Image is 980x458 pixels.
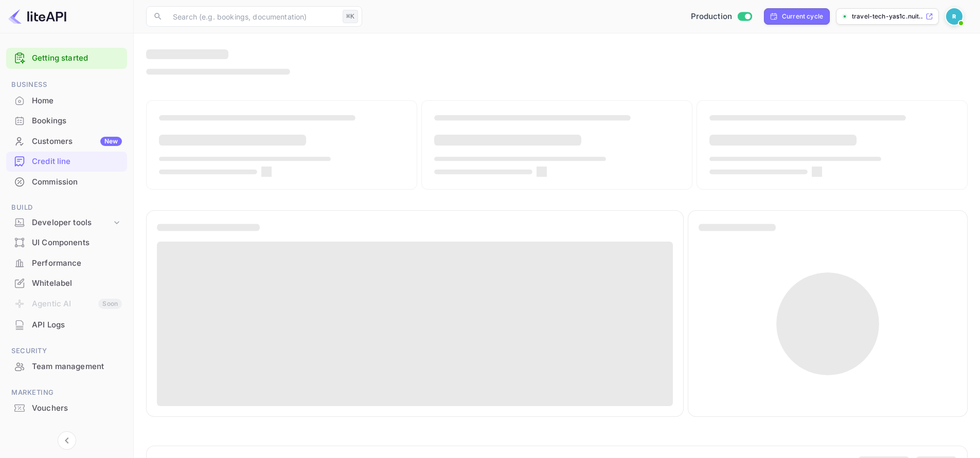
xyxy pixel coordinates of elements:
[32,136,122,148] div: Customers
[6,253,127,272] a: Performance
[32,402,122,414] div: Vouchers
[6,357,127,377] div: Team management
[6,132,127,152] div: CustomersNew
[100,137,122,146] div: New
[946,8,963,25] img: Revolut
[6,91,127,111] div: Home
[6,315,127,334] a: API Logs
[32,319,122,331] div: API Logs
[6,202,127,213] span: Build
[6,398,127,417] a: Vouchers
[687,11,756,23] div: Switch to Sandbox mode
[852,12,923,21] p: travel-tech-yas1c.nuit...
[343,10,358,23] div: ⌘K
[6,357,127,376] a: Team management
[6,315,127,335] div: API Logs
[58,431,76,450] button: Collapse navigation
[6,111,127,130] a: Bookings
[6,233,127,253] div: UI Components
[691,11,733,23] span: Production
[32,217,112,229] div: Developer tools
[32,95,122,107] div: Home
[6,214,127,232] div: Developer tools
[32,237,122,249] div: UI Components
[6,273,127,292] a: Whitelabel
[32,52,122,64] a: Getting started
[6,79,127,90] span: Business
[6,273,127,294] div: Whitelabel
[764,8,830,25] div: Click to change billing cycle
[6,111,127,131] div: Bookings
[6,172,127,191] a: Commission
[6,48,127,69] div: Getting started
[6,345,127,357] span: Security
[782,12,823,21] div: Current cycle
[6,233,127,252] a: UI Components
[32,156,122,168] div: Credit line
[6,172,127,192] div: Commission
[32,361,122,373] div: Team management
[32,115,122,127] div: Bookings
[32,176,122,188] div: Commission
[6,152,127,172] div: Credit line
[8,8,66,25] img: LiteAPI logo
[32,258,122,269] div: Performance
[6,398,127,418] div: Vouchers
[167,6,338,27] input: Search (e.g. bookings, documentation)
[6,253,127,273] div: Performance
[6,91,127,110] a: Home
[6,152,127,171] a: Credit line
[6,132,127,151] a: CustomersNew
[32,278,122,289] div: Whitelabel
[6,387,127,398] span: Marketing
